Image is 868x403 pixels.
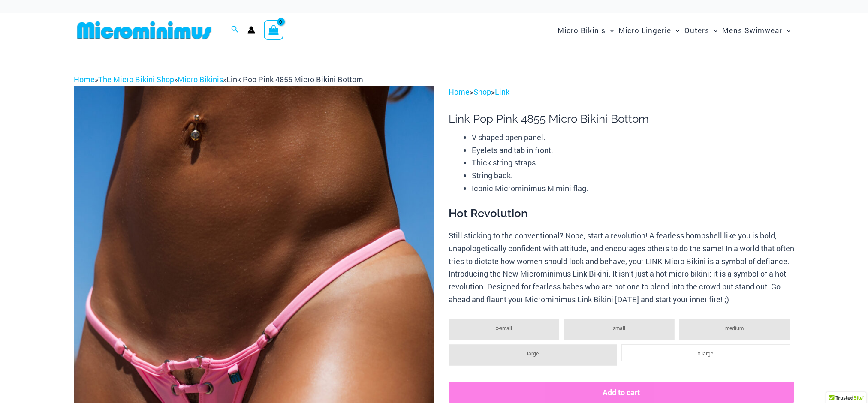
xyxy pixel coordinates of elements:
a: Account icon link [247,26,255,34]
a: Micro Bikinis [178,74,223,84]
span: x-small [496,325,512,331]
li: medium [679,319,790,340]
li: Thick string straps. [472,156,794,169]
li: String back. [472,169,794,182]
a: OutersMenu ToggleMenu Toggle [682,17,720,43]
nav: Site Navigation [554,16,794,45]
span: Link Pop Pink 4855 Micro Bikini Bottom [226,74,363,84]
span: Outers [684,19,709,41]
a: Mens SwimwearMenu ToggleMenu Toggle [720,17,793,43]
span: large [527,350,539,357]
li: large [449,344,617,366]
span: Menu Toggle [782,19,791,41]
span: Micro Bikinis [558,19,606,41]
a: Home [74,74,95,84]
p: > > [449,86,794,99]
p: Still sticking to the conventional? Nope, start a revolution! A fearless bombshell like you is bo... [449,229,794,306]
li: Eyelets and tab in front. [472,144,794,157]
span: Menu Toggle [606,19,614,41]
li: V-shaped open panel. [472,131,794,144]
a: Shop [473,87,491,97]
span: Mens Swimwear [722,19,782,41]
a: Micro BikinisMenu ToggleMenu Toggle [555,17,616,43]
li: x-large [621,344,790,361]
button: Add to cart [449,382,794,403]
a: Micro LingerieMenu ToggleMenu Toggle [616,17,682,43]
span: Menu Toggle [709,19,718,41]
a: Search icon link [231,24,239,36]
a: Home [449,87,470,97]
li: small [564,319,675,340]
span: Micro Lingerie [618,19,671,41]
span: medium [725,325,744,331]
span: small [613,325,625,331]
img: MM SHOP LOGO FLAT [74,21,215,40]
span: x-large [698,350,713,357]
li: Iconic Microminimus M mini flag. [472,182,794,195]
a: The Micro Bikini Shop [98,74,174,84]
h1: Link Pop Pink 4855 Micro Bikini Bottom [449,112,794,126]
span: Menu Toggle [671,19,680,41]
span: » » » [74,74,363,84]
li: x-small [449,319,560,340]
a: Link [495,87,509,97]
h3: Hot Revolution [449,206,794,221]
a: View Shopping Cart, empty [264,20,283,40]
